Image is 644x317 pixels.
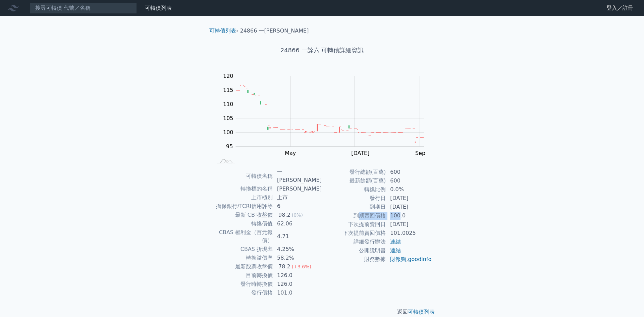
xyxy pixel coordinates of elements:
[351,150,369,156] tspan: [DATE]
[277,211,292,219] div: 98.2
[386,185,432,194] td: 0.0%
[223,101,233,107] tspan: 110
[209,27,238,35] li: ›
[273,184,322,193] td: [PERSON_NAME]
[273,245,322,254] td: 4.25%
[220,73,434,170] g: Chart
[415,150,425,156] tspan: Sep
[273,193,322,202] td: 上市
[204,308,440,316] p: 返回
[322,220,386,229] td: 下次提前賣回日
[212,245,273,254] td: CBAS 折現率
[390,247,401,254] a: 連結
[212,202,273,211] td: 擔保銀行/TCRI信用評等
[212,184,273,193] td: 轉換標的名稱
[390,256,406,262] a: 財報狗
[212,288,273,297] td: 發行價格
[610,285,644,317] iframe: Chat Widget
[322,255,386,264] td: 財務數據
[386,168,432,176] td: 600
[212,193,273,202] td: 上市櫃別
[386,220,432,229] td: [DATE]
[223,73,233,79] tspan: 120
[30,2,137,14] input: 搜尋可轉債 代號／名稱
[240,27,309,35] li: 24866 一[PERSON_NAME]
[223,115,233,121] tspan: 105
[322,203,386,211] td: 到期日
[212,219,273,228] td: 轉換價值
[322,168,386,176] td: 發行總額(百萬)
[273,254,322,262] td: 58.2%
[273,228,322,245] td: 4.71
[322,194,386,203] td: 發行日
[273,280,322,288] td: 126.0
[322,229,386,237] td: 下次提前賣回價格
[212,271,273,280] td: 目前轉換價
[212,262,273,271] td: 最新股票收盤價
[386,194,432,203] td: [DATE]
[212,211,273,219] td: 最新 CB 收盤價
[273,271,322,280] td: 126.0
[408,309,435,315] a: 可轉債列表
[226,143,233,150] tspan: 95
[292,264,311,269] span: (+3.6%)
[386,255,432,264] td: ,
[386,203,432,211] td: [DATE]
[610,285,644,317] div: 聊天小工具
[601,3,639,13] a: 登入／註冊
[204,46,440,55] h1: 24866 一詮六 可轉債詳細資訊
[386,211,432,220] td: 100.0
[322,246,386,255] td: 公開說明書
[273,202,322,211] td: 6
[223,129,233,136] tspan: 100
[145,5,172,11] a: 可轉債列表
[273,168,322,184] td: 一[PERSON_NAME]
[212,254,273,262] td: 轉換溢價率
[277,263,292,271] div: 78.2
[408,256,431,262] a: goodinfo
[322,176,386,185] td: 最新餘額(百萬)
[212,168,273,184] td: 可轉債名稱
[390,239,401,245] a: 連結
[223,87,233,93] tspan: 115
[273,219,322,228] td: 62.06
[322,237,386,246] td: 詳細發行辦法
[285,150,296,156] tspan: May
[322,185,386,194] td: 轉換比例
[212,280,273,288] td: 發行時轉換價
[386,176,432,185] td: 600
[273,288,322,297] td: 101.0
[292,212,303,218] span: (0%)
[386,229,432,237] td: 101.0025
[209,28,236,34] a: 可轉債列表
[322,211,386,220] td: 到期賣回價格
[212,228,273,245] td: CBAS 權利金（百元報價）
